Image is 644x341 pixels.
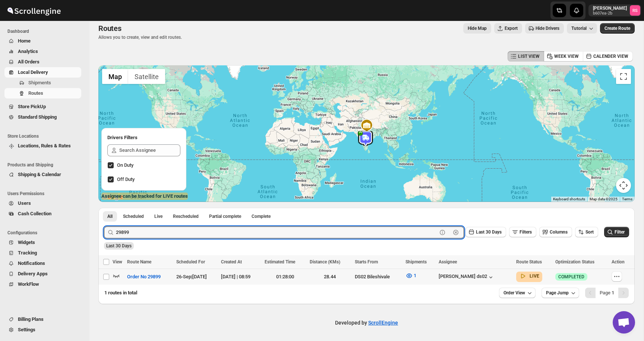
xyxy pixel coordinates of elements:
span: Action [612,259,625,265]
span: Route Status [516,259,542,265]
span: Partial complete [209,213,241,219]
button: User menu [588,4,641,16]
button: Settings [4,325,81,335]
p: Allows you to create, view and edit routes. [98,34,182,40]
span: Order View [503,290,525,296]
div: Open chat [613,311,635,334]
p: Developed by [335,319,398,326]
button: Home [4,36,81,46]
span: Optimization Status [555,259,594,265]
button: Hide Drivers [525,23,564,34]
button: [PERSON_NAME] ds02 [439,273,495,281]
button: Locations, Rules & Rates [4,141,81,151]
button: Cash Collection [4,209,81,219]
span: Filter [615,229,625,235]
button: Last 30 Days [465,227,506,237]
span: Widgets [18,240,35,245]
button: Shipments [4,78,81,88]
button: Delivery Apps [4,269,81,279]
span: Rescheduled [173,213,199,219]
b: 1 [612,290,614,295]
button: Columns [539,227,572,237]
span: Locations, Rules & Rates [18,143,71,148]
span: WorkFlow [18,281,39,287]
button: All Orders [4,57,81,67]
span: Last 30 Days [476,229,502,235]
button: All routes [103,211,117,222]
span: Columns [550,229,568,235]
button: Users [4,198,81,209]
button: Order View [499,288,536,298]
button: Show street map [102,69,128,84]
button: Shipping & Calendar [4,169,81,180]
button: Routes [4,88,81,98]
span: On Duty [117,162,133,168]
span: COMPLETED [558,274,584,280]
span: Scheduled [123,213,144,219]
span: Configurations [7,230,84,236]
div: DS02 Bileshivale [355,273,401,281]
button: Order No 29899 [123,271,165,283]
a: ScrollEngine [368,320,398,326]
span: Local Delivery [18,69,48,75]
span: Order No 29899 [127,273,161,281]
button: Show satellite imagery [128,69,165,84]
span: CALENDER VIEW [593,53,628,59]
button: Tracking [4,248,81,258]
button: Clear [452,229,460,236]
span: Tracking [18,250,37,256]
button: Analytics [4,46,81,57]
span: Cash Collection [18,211,51,216]
div: 01:28:00 [265,273,305,281]
button: Billing Plans [4,314,81,325]
span: Off Duty [117,176,135,182]
span: Dashboard [7,28,84,34]
span: Settings [18,327,35,332]
span: Scheduled For [176,259,205,265]
span: Assignee [439,259,457,265]
span: Last 30 Days [106,243,132,248]
button: Sort [575,227,598,237]
span: View [113,259,122,265]
span: Page Jump [546,290,569,296]
div: 28.44 [310,273,350,281]
span: Home [18,38,31,44]
nav: Pagination [585,288,629,298]
p: [PERSON_NAME] [593,5,627,11]
img: Google [100,192,125,202]
span: 26-Sep | [DATE] [176,274,207,279]
span: Romil Seth [630,5,640,16]
span: Users Permissions [7,191,84,197]
span: Products and Shipping [7,162,84,168]
text: RS [632,8,638,13]
button: Widgets [4,237,81,248]
span: WEEK VIEW [554,53,579,59]
button: WorkFlow [4,279,81,290]
button: Filter [604,227,629,237]
a: Open this area in Google Maps (opens a new window) [100,192,125,202]
button: Notifications [4,258,81,269]
button: Tutorial [567,23,597,34]
span: Shipments [28,80,51,85]
span: Hide Drivers [536,25,559,31]
input: Search Assignee [119,144,180,156]
button: LIVE [519,272,539,280]
a: Terms (opens in new tab) [622,197,632,201]
span: 1 routes in total [104,290,137,295]
span: Users [18,200,31,206]
span: Store PickUp [18,104,46,109]
span: Starts From [355,259,378,265]
span: Shipments [405,259,427,265]
span: Distance (KMs) [310,259,340,265]
span: Routes [28,90,43,96]
span: Notifications [18,260,45,266]
span: Map data ©2025 [590,197,618,201]
button: Map action label [463,23,491,34]
div: [DATE] | 08:59 [221,273,260,281]
input: Press enter after typing | Search Eg. Order No 29899 [116,226,437,238]
span: Export [505,25,518,31]
span: Billing Plans [18,316,44,322]
span: Sort [585,229,594,235]
span: 1 [414,273,416,278]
